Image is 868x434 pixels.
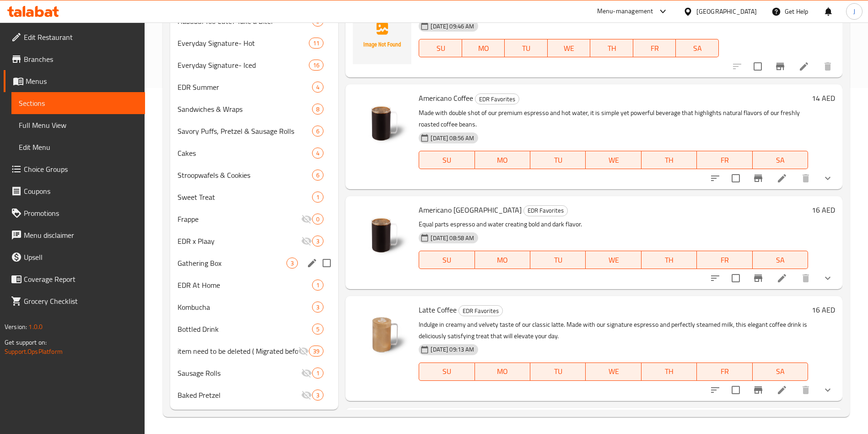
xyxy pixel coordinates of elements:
[170,76,338,98] div: EDR Summer4
[475,251,530,269] button: MO
[479,365,527,378] span: MO
[24,230,138,241] span: Menu disclaimer
[534,365,582,378] span: TU
[753,151,808,169] button: SA
[178,148,312,159] span: Cakes
[475,93,519,104] div: EDR Favorites
[817,55,839,77] button: delete
[313,303,323,312] span: 3
[419,107,808,130] p: Made with double shot of our premium espresso and hot water, it is simple yet powerful beverage t...
[479,253,527,267] span: MO
[812,92,835,104] h6: 14 AED
[419,203,522,217] span: Americano [GEOGRAPHIC_DATA]
[312,280,323,291] div: items
[178,368,301,379] span: Sausage Rolls
[812,203,835,216] h6: 16 AED
[312,126,323,137] div: items
[178,104,312,115] div: Sandwiches & Wraps
[313,215,323,224] span: 0
[466,42,501,55] span: MO
[676,39,719,57] button: SA
[301,390,312,401] svg: Inactive section
[313,193,323,202] span: 1
[170,32,338,54] div: Everyday Signature- Hot11
[178,192,312,203] span: Sweet Treat
[170,54,338,76] div: Everyday Signature- Iced16
[696,6,757,16] div: [GEOGRAPHIC_DATA]
[427,345,478,354] span: [DATE] 09:13 AM
[530,363,586,381] button: TU
[178,214,301,225] span: Frappe
[795,167,817,189] button: delete
[178,390,301,401] div: Baked Pretzel
[4,180,145,202] a: Coupons
[645,154,693,167] span: TH
[597,6,653,17] div: Menu-management
[170,384,338,406] div: Baked Pretzel3
[462,39,505,57] button: MO
[178,170,312,181] span: Stroopwafels & Cookies
[475,363,530,381] button: MO
[170,164,338,186] div: Stroopwafels & Cookies6
[419,219,808,230] p: Equal parts espresso and water creating bold and dark flavor.
[4,246,145,268] a: Upsell
[637,42,673,55] span: FR
[24,32,138,43] span: Edit Restaurant
[475,94,519,104] span: EDR Favorites
[313,105,323,114] span: 8
[178,82,312,93] span: EDR Summer
[679,42,715,55] span: SA
[822,173,833,184] svg: Show Choices
[178,258,286,269] div: Gathering Box
[459,306,502,316] span: EDR Favorites
[795,267,817,289] button: delete
[548,39,591,57] button: WE
[798,61,809,72] a: Edit menu item
[822,273,833,284] svg: Show Choices
[170,296,338,318] div: Kombucha3
[178,280,312,291] span: EDR At Home
[309,60,323,71] div: items
[475,151,530,169] button: MO
[313,237,323,246] span: 3
[301,214,312,225] svg: Inactive section
[423,154,471,167] span: SU
[313,369,323,378] span: 1
[312,368,323,379] div: items
[697,251,752,269] button: FR
[776,385,787,396] a: Edit menu item
[756,365,804,378] span: SA
[5,336,47,348] span: Get support on:
[178,302,312,313] span: Kombucha
[427,234,478,242] span: [DATE] 08:58 AM
[4,26,145,48] a: Edit Restaurant
[353,203,411,262] img: Americano Brazil
[586,363,641,381] button: WE
[11,92,145,114] a: Sections
[747,167,769,189] button: Branch-specific-item
[313,281,323,290] span: 1
[4,48,145,70] a: Branches
[427,22,478,31] span: [DATE] 09:46 AM
[178,60,309,71] span: Everyday Signature- Iced
[419,151,474,169] button: SU
[312,170,323,181] div: items
[747,267,769,289] button: Branch-specific-item
[178,324,312,335] span: Bottled Drink
[24,186,138,197] span: Coupons
[423,365,471,378] span: SU
[812,303,835,316] h6: 16 AED
[309,38,323,49] div: items
[170,252,338,274] div: Gathering Box3edit
[642,363,697,381] button: TH
[645,253,693,267] span: TH
[586,251,641,269] button: WE
[305,256,319,270] button: edit
[419,303,457,317] span: Latte Coffee
[776,173,787,184] a: Edit menu item
[24,54,138,65] span: Branches
[170,142,338,164] div: Cakes4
